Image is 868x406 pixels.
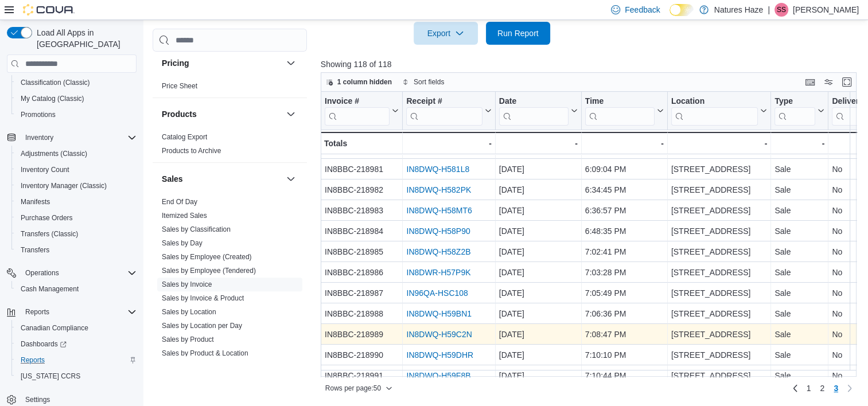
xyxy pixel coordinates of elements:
p: | [768,3,770,17]
a: Page 2 of 3 [815,379,829,397]
div: Location [671,96,758,126]
a: Dashboards [11,336,141,352]
button: Type [774,96,824,126]
button: Page 3 of 3 [829,379,843,397]
div: Receipt # [406,96,482,107]
a: Reports [16,353,49,367]
a: Page 1 of 3 [802,379,816,397]
span: Classification (Classic) [16,76,137,89]
span: Dashboards [21,339,67,349]
span: Sales by Product [162,335,214,344]
a: IN8DWQ-H59BN1 [406,310,472,319]
button: Operations [21,266,64,280]
span: My Catalog (Classic) [16,92,137,106]
div: [DATE] [499,245,578,259]
div: Invoice # [325,96,390,107]
span: Adjustments (Classic) [16,147,137,161]
button: Receipt # [406,96,491,126]
span: Reports [16,353,137,367]
a: Products to Archive [162,147,221,155]
button: Location [671,96,768,126]
div: [DATE] [499,349,578,362]
a: My Catalog (Classic) [16,92,89,106]
div: Location [671,96,758,107]
div: Date [499,96,569,126]
div: [DATE] [499,204,578,218]
span: Sales by Employee (Tendered) [162,266,256,275]
span: Canadian Compliance [21,323,88,333]
div: Time [585,96,655,126]
span: 3 [834,382,838,394]
a: Inventory Count [16,163,74,177]
a: IN8DWQ-H58MT6 [406,206,472,216]
div: 7:10:10 PM [585,349,664,362]
div: Totals [324,136,399,150]
div: Sale [774,184,824,197]
button: Sales [284,172,298,186]
span: Inventory Manager (Classic) [16,179,137,193]
div: [DATE] [499,307,578,321]
div: Sale [774,328,824,342]
span: Canadian Compliance [16,321,137,335]
p: [PERSON_NAME] [793,3,859,17]
a: Classification (Classic) [16,76,95,89]
span: Sort fields [414,77,444,87]
div: 6:36:57 PM [585,204,664,218]
div: Sale [774,369,824,383]
span: Promotions [16,108,137,122]
a: Transfers [16,243,54,257]
button: Transfers [11,242,141,258]
div: Sale [774,349,824,362]
span: Catalog Export [162,132,207,142]
button: Reports [2,304,141,320]
div: [STREET_ADDRESS] [671,369,768,383]
div: [STREET_ADDRESS] [671,349,768,362]
a: IN8DWQ-H582PK [406,186,471,195]
div: [STREET_ADDRESS] [671,204,768,218]
span: Sales by Invoice & Product [162,294,244,303]
span: Inventory Count [21,165,69,174]
ul: Pagination for preceding grid [802,379,843,397]
button: Display options [822,75,835,89]
button: Operations [2,265,141,281]
div: Type [774,96,815,107]
div: Sina Sanjari [774,3,788,17]
button: Cash Management [11,281,141,297]
a: Sales by Product & Location [162,349,248,357]
p: Showing 118 of 118 [321,58,862,70]
div: Date [499,96,569,107]
span: Rows per page : 50 [325,384,381,393]
button: Inventory [2,130,141,146]
div: IN8BBC-218991 [325,369,399,383]
button: Adjustments (Classic) [11,146,141,162]
a: Sales by Product [162,335,214,343]
div: 6:34:45 PM [585,184,664,197]
span: Operations [25,268,59,278]
a: IN8DWQ-H59C2N [406,330,472,339]
button: Invoice # [325,96,399,126]
a: Previous page [788,381,802,395]
span: 1 column hidden [337,77,392,87]
a: IN8DWQ-H59F8B [406,372,470,381]
span: Load All Apps in [GEOGRAPHIC_DATA] [32,27,137,50]
button: 1 column hidden [321,75,396,89]
span: Reports [25,307,49,317]
button: Products [284,107,298,121]
div: Sale [774,307,824,321]
div: Sale [774,225,824,239]
button: Transfers (Classic) [11,226,141,242]
span: Manifests [21,197,50,206]
span: Transfers (Classic) [16,227,137,241]
div: Pricing [153,79,307,97]
a: Sales by Employee (Created) [162,253,252,261]
span: Sales by Location [162,307,216,317]
div: Sale [774,266,824,280]
div: IN8BBC-218982 [325,184,399,197]
span: Reports [21,305,137,319]
a: Transfers (Classic) [16,227,83,241]
span: 1 [807,382,811,394]
div: - [774,136,824,150]
button: Reports [21,305,54,319]
a: Promotions [16,108,60,122]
